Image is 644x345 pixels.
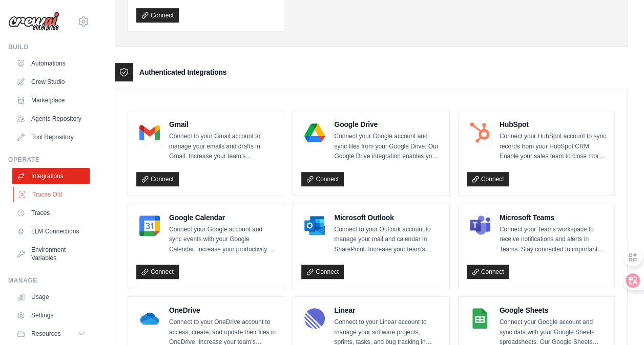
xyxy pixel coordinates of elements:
[136,8,179,23] a: Connect
[301,172,344,186] a: Connect
[12,242,90,266] a: Environment Variables
[12,307,90,324] a: Settings
[12,111,90,127] a: Agents Repository
[334,132,441,162] p: Connect your Google account and sync files from your Google Drive. Our Google Drive integration e...
[500,225,606,255] p: Connect your Teams workspace to receive notifications and alerts in Teams. Stay connected to impo...
[8,43,90,51] div: Build
[470,215,490,236] img: Microsoft Teams Logo
[12,74,90,90] a: Crew Studio
[8,276,90,285] div: Manage
[334,212,441,223] h4: Microsoft Outlook
[304,308,325,329] img: Linear Logo
[304,122,325,143] img: Google Drive Logo
[12,223,90,240] a: LLM Connections
[12,55,90,72] a: Automations
[334,305,441,315] h4: Linear
[8,12,59,31] img: Logo
[12,289,90,305] a: Usage
[139,122,160,143] img: Gmail Logo
[467,265,509,279] a: Connect
[12,92,90,109] a: Marketplace
[169,132,276,162] p: Connect to your Gmail account to manage your emails and drafts in Gmail. Increase your team’s pro...
[500,212,606,223] h4: Microsoft Teams
[12,326,90,342] button: Resources
[12,129,90,145] a: Tool Repository
[139,308,160,329] img: OneDrive Logo
[500,132,606,162] p: Connect your HubSpot account to sync records from your HubSpot CRM. Enable your sales team to clo...
[169,305,276,315] h4: OneDrive
[139,215,160,236] img: Google Calendar Logo
[12,205,90,221] a: Traces
[470,308,490,329] img: Google Sheets Logo
[13,186,91,203] a: Traces Old
[334,119,441,130] h4: Google Drive
[169,225,276,255] p: Connect your Google account and sync events with your Google Calendar. Increase your productivity...
[301,265,344,279] a: Connect
[500,305,606,315] h4: Google Sheets
[136,172,179,186] a: Connect
[304,215,325,236] img: Microsoft Outlook Logo
[467,172,509,186] a: Connect
[169,119,276,130] h4: Gmail
[139,67,226,77] h3: Authenticated Integrations
[136,265,179,279] a: Connect
[334,225,441,255] p: Connect to your Outlook account to manage your mail and calendar in SharePoint. Increase your tea...
[31,330,60,338] span: Resources
[470,122,490,143] img: HubSpot Logo
[12,168,90,184] a: Integrations
[169,212,276,223] h4: Google Calendar
[500,119,606,130] h4: HubSpot
[8,156,90,164] div: Operate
